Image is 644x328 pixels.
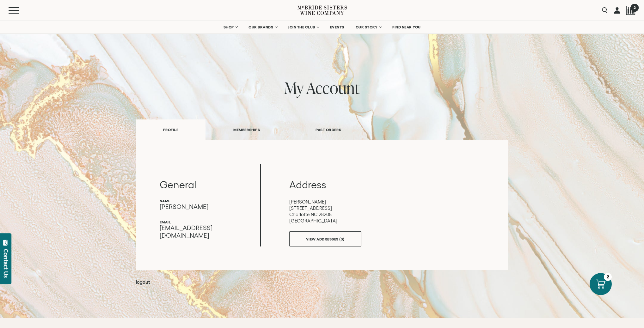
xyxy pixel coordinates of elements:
span: FIND NEAR YOU [392,25,421,29]
h3: General [160,178,260,191]
a: MEMBERSHIPS [205,119,288,141]
a: PROFILE [136,119,205,140]
button: Mobile Menu Trigger [9,7,31,14]
p: [EMAIL_ADDRESS][DOMAIN_NAME] [160,224,260,239]
a: OUR STORY [352,21,385,33]
div: Contact Us [3,249,9,278]
h1: my account [136,79,508,97]
div: 2 [604,273,612,281]
p: [PERSON_NAME] [160,203,260,210]
a: FIND NEAR YOU [388,21,425,33]
a: PAST ORDERS [288,119,369,141]
span: EVENTS [330,25,344,29]
a: SHOP [219,21,241,33]
a: EVENTS [326,21,348,33]
a: VIEW ADDRESSES (3) [289,231,361,246]
span: OUR BRANDS [248,25,273,29]
strong: name [160,199,170,203]
strong: email [160,220,171,224]
span: SHOP [223,25,234,29]
a: OUR BRANDS [244,21,281,33]
a: logout [136,279,150,285]
span: OUR STORY [356,25,378,29]
span: JOIN THE CLUB [288,25,315,29]
a: JOIN THE CLUB [284,21,323,33]
h3: Address [289,178,485,191]
p: [PERSON_NAME] [STREET_ADDRESS] Charlotte NC 28208 [GEOGRAPHIC_DATA] [289,199,485,224]
span: 2 [630,3,638,11]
